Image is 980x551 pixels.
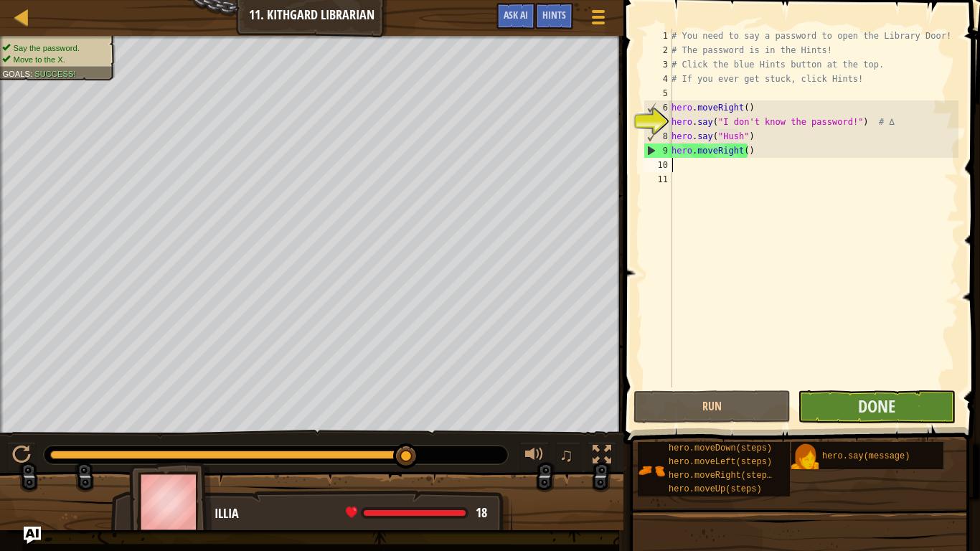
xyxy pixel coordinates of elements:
[791,443,819,471] img: portrait.png
[588,442,616,471] button: Toggle fullscreen
[520,442,549,471] button: Adjust volume
[34,69,75,78] span: Success!
[14,55,65,64] span: Move to the X.
[2,54,107,65] li: Move to the X.
[644,29,672,43] div: 1
[644,172,672,187] div: 11
[822,451,910,461] span: hero.say(message)
[644,57,672,72] div: 3
[580,3,616,37] button: Show game menu
[644,43,672,57] div: 2
[2,42,107,54] li: Say the password.
[669,471,777,481] span: hero.moveRight(steps)
[644,100,672,115] div: 6
[638,457,665,484] img: portrait.png
[669,457,772,467] span: hero.moveLeft(steps)
[858,395,895,418] span: Done
[14,43,80,52] span: Say the password.
[504,8,528,22] span: Ask AI
[542,8,566,22] span: Hints
[129,462,212,542] img: thang_avatar_frame.png
[644,86,672,100] div: 5
[644,115,672,129] div: 7
[644,143,672,158] div: 9
[215,504,498,523] div: Illia
[2,69,30,78] span: Goals
[633,390,791,423] button: Run
[559,444,573,466] span: ♫
[669,443,772,453] span: hero.moveDown(steps)
[644,72,672,86] div: 4
[476,504,487,522] span: 18
[798,390,955,423] button: Done
[346,507,487,519] div: health: 18 / 18
[496,3,535,29] button: Ask AI
[24,527,41,544] button: Ask AI
[7,442,36,471] button: Ctrl + P: Play
[644,158,672,172] div: 10
[669,484,762,494] span: hero.moveUp(steps)
[30,69,34,78] span: :
[556,442,580,471] button: ♫
[644,129,672,143] div: 8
